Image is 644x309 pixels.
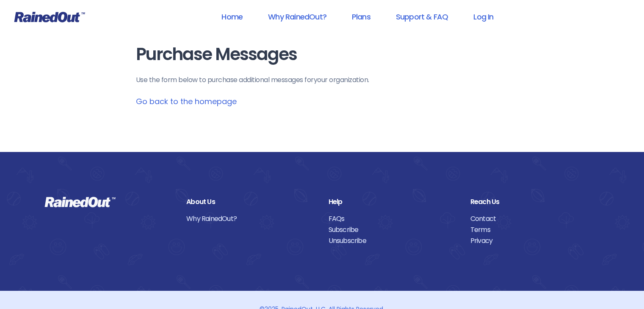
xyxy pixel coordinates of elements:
div: Help [329,196,458,207]
a: Support & FAQ [385,7,459,26]
a: Terms [470,224,600,235]
a: Unsubscribe [329,235,458,246]
a: Plans [341,7,381,26]
h1: Purchase Messages [136,45,509,64]
a: Log In [462,7,504,26]
div: Reach Us [470,196,600,207]
a: FAQs [329,213,458,224]
a: Why RainedOut? [257,7,337,26]
a: Home [210,7,254,26]
a: Go back to the homepage [136,96,237,107]
div: About Us [186,196,315,207]
a: Contact [470,213,600,224]
p: Use the form below to purchase additional messages for your organization . [136,75,509,85]
a: Privacy [470,235,600,246]
a: Subscribe [329,224,458,235]
a: Why RainedOut? [186,213,315,224]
